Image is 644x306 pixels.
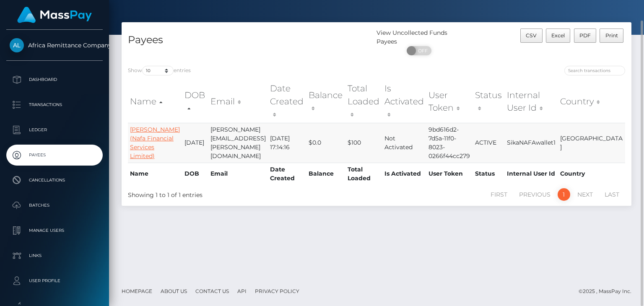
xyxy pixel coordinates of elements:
p: Batches [10,199,99,212]
div: © 2025 , MassPay Inc. [579,287,638,296]
a: Transactions [6,94,103,115]
button: PDF [574,29,597,43]
th: Total Loaded [345,163,382,185]
p: Manage Users [10,224,99,237]
td: SikaNAFAwallet1 [505,123,558,163]
th: Balance: activate to sort column ascending [306,80,345,122]
td: [DATE] 17:14:16 [268,123,306,163]
p: Links [10,249,99,262]
th: Country [558,163,625,185]
th: User Token: activate to sort column ascending [426,80,473,122]
label: Show entries [128,66,191,75]
td: [GEOGRAPHIC_DATA] [558,123,625,163]
a: 1 [558,188,570,201]
span: CSV [526,32,537,39]
select: Showentries [142,66,174,75]
a: User Profile [6,270,103,291]
input: Search transactions [564,66,625,75]
a: Manage Users [6,220,103,241]
a: [PERSON_NAME] (Nafa Financial Services Limited) [130,126,180,160]
div: Showing 1 to 1 of 1 entries [128,187,328,200]
th: DOB: activate to sort column descending [182,80,208,122]
th: Status [473,163,505,185]
td: [PERSON_NAME][EMAIL_ADDRESS][PERSON_NAME][DOMAIN_NAME] [208,123,268,163]
span: Africa Remittance Company LLC [6,41,103,49]
th: Name [128,163,182,185]
a: Ledger [6,119,103,140]
a: Payees [6,145,103,166]
th: Email: activate to sort column ascending [208,80,268,122]
th: Email [208,163,268,185]
a: Links [6,245,103,266]
th: Status: activate to sort column ascending [473,80,505,122]
th: User Token [426,163,473,185]
h4: Payees [128,33,370,47]
a: Dashboard [6,69,103,90]
p: Dashboard [10,73,99,86]
td: $100 [345,123,382,163]
span: Print [605,32,618,39]
th: Date Created [268,163,306,185]
th: Total Loaded: activate to sort column ascending [345,80,382,122]
a: About Us [157,285,190,298]
span: PDF [579,32,591,39]
p: Transactions [10,99,99,111]
a: Privacy Policy [252,285,303,298]
button: CSV [520,29,543,43]
img: MassPay Logo [17,7,92,23]
td: [DATE] [182,123,208,163]
p: User Profile [10,275,99,287]
div: View Uncollected Funds Payees [377,29,462,46]
th: DOB [182,163,208,185]
p: Ledger [10,124,99,136]
a: Batches [6,195,103,216]
th: Country: activate to sort column ascending [558,80,625,122]
p: Payees [10,149,99,161]
a: Contact Us [192,285,232,298]
a: Cancellations [6,170,103,191]
th: Is Activated [382,163,427,185]
th: Internal User Id: activate to sort column ascending [505,80,558,122]
p: Cancellations [10,174,99,187]
button: Print [600,29,623,43]
td: Not Activated [382,123,427,163]
th: Internal User Id [505,163,558,185]
a: Homepage [118,285,156,298]
td: 9bd616d2-7d5a-11f0-8023-0266f44cc279 [426,123,473,163]
th: Name: activate to sort column ascending [128,80,182,122]
td: ACTIVE [473,123,505,163]
span: OFF [411,46,432,55]
th: Balance [306,163,345,185]
th: Is Activated: activate to sort column ascending [382,80,427,122]
span: Excel [551,32,565,39]
button: Excel [546,29,571,43]
th: Date Created: activate to sort column ascending [268,80,306,122]
img: Africa Remittance Company LLC [10,38,24,52]
td: $0.0 [306,123,345,163]
a: API [234,285,250,298]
